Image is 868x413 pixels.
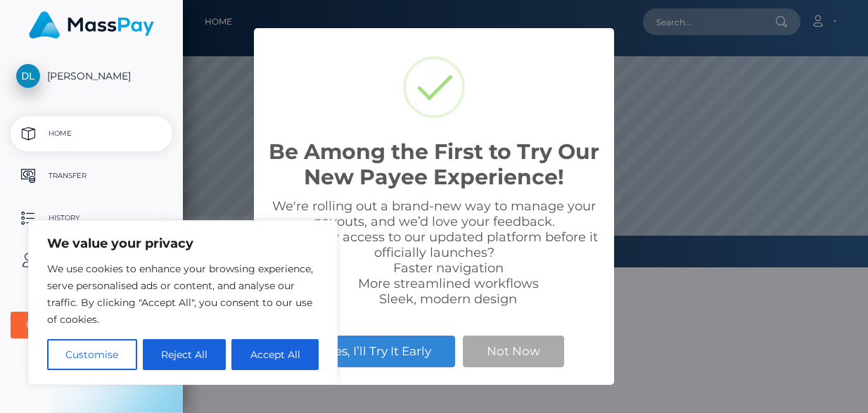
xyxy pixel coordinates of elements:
[47,260,319,328] p: We use cookies to enhance your browsing experience, serve personalised ads or content, and analys...
[26,319,141,331] div: User Agreements
[11,70,172,82] span: [PERSON_NAME]
[143,339,226,370] button: Reject All
[47,235,319,252] p: We value your privacy
[16,123,167,144] p: Home
[304,336,455,367] button: Yes, I’ll Try It Early
[28,220,338,385] div: We value your privacy
[296,276,600,291] li: More streamlined workflows
[268,198,600,307] div: We're rolling out a brand-new way to manage your payouts, and we’d love your feedback. Want early...
[16,208,167,229] p: History
[16,165,167,186] p: Transfer
[47,339,137,370] button: Customise
[29,11,154,39] img: MassPay
[296,260,600,276] li: Faster navigation
[11,312,172,338] button: User Agreements
[16,250,167,271] p: User Profile
[463,336,564,367] button: Not Now
[268,139,600,190] h2: Be Among the First to Try Our New Payee Experience!
[296,291,600,307] li: Sleek, modern design
[231,339,319,370] button: Accept All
